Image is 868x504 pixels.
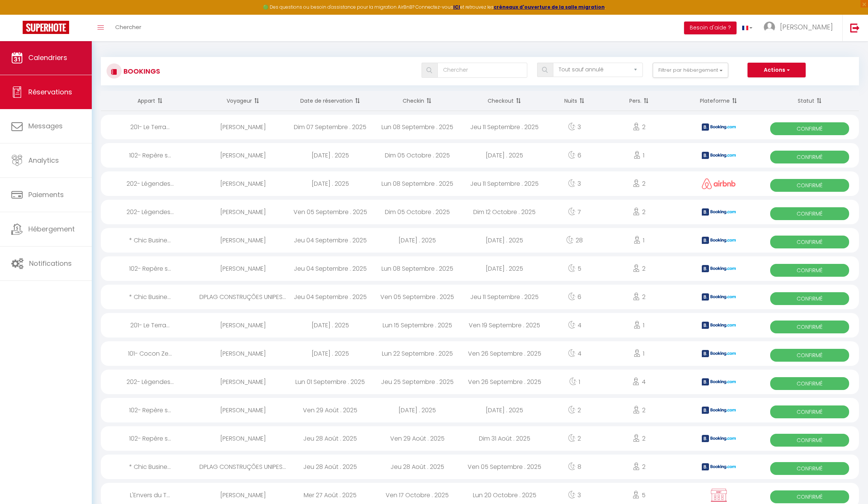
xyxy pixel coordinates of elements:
span: Paiements [28,190,64,199]
span: Hébergement [28,224,75,234]
th: Sort by channel [677,91,760,111]
input: Chercher [437,63,527,78]
span: Réservations [28,87,72,97]
span: [PERSON_NAME] [780,22,833,32]
th: Sort by checkout [461,91,548,111]
button: Filtrer par hébergement [653,63,728,78]
span: Notifications [29,259,72,268]
span: Calendriers [28,53,67,62]
th: Sort by people [601,91,677,111]
th: Sort by guest [199,91,287,111]
th: Sort by status [760,91,859,111]
th: Sort by rentals [101,91,199,111]
span: Chercher [115,23,141,31]
th: Sort by nights [548,91,601,111]
a: créneaux d'ouverture de la salle migration [494,4,605,10]
img: logout [850,23,860,32]
button: Ouvrir le widget de chat LiveChat [6,3,29,26]
img: ... [764,22,775,33]
button: Actions [748,63,806,78]
span: Messages [28,121,63,131]
button: Besoin d'aide ? [684,22,737,34]
a: ICI [453,4,460,10]
span: Analytics [28,156,59,165]
a: ... [PERSON_NAME] [758,15,842,41]
a: Chercher [110,15,147,41]
th: Sort by checkin [374,91,461,111]
th: Sort by booking date [287,91,374,111]
img: Super Booking [23,21,69,34]
h3: Bookings [122,63,160,80]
